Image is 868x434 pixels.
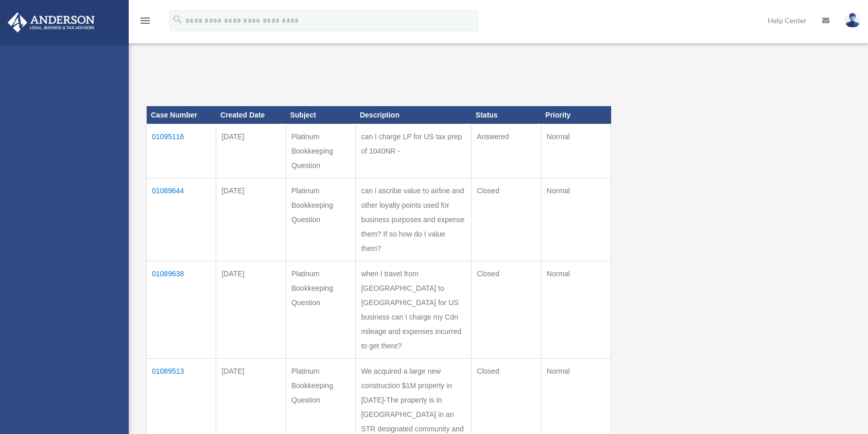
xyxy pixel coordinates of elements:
a: menu [139,18,151,27]
td: Platinum Bookkeeping Question [286,178,355,261]
th: Created Date [216,106,286,124]
td: Platinum Bookkeeping Question [286,261,355,358]
td: [DATE] [216,124,286,178]
td: Closed [472,261,541,358]
th: Subject [286,106,355,124]
th: Case Number [147,106,216,124]
td: Closed [472,178,541,261]
td: Platinum Bookkeeping Question [286,124,355,178]
img: Anderson Advisors Platinum Portal [5,12,98,32]
td: when I travel from [GEOGRAPHIC_DATA] to [GEOGRAPHIC_DATA] for US business can I charge my Cdn mil... [356,261,472,358]
i: menu [139,14,151,27]
th: Priority [541,106,611,124]
td: Normal [541,124,611,178]
td: can I charge LP for US tax prep of 1040NR - [356,124,472,178]
td: Normal [541,261,611,358]
td: 01089638 [147,261,216,358]
td: 01089644 [147,178,216,261]
td: [DATE] [216,178,286,261]
th: Description [356,106,472,124]
td: [DATE] [216,261,286,358]
td: Normal [541,178,611,261]
i: search [172,14,183,25]
td: 01095116 [147,124,216,178]
td: can i ascribe value to airline and other loyalty points used for business purposes and expense th... [356,178,472,261]
th: Status [472,106,541,124]
td: Answered [472,124,541,178]
img: User Pic [845,13,860,28]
